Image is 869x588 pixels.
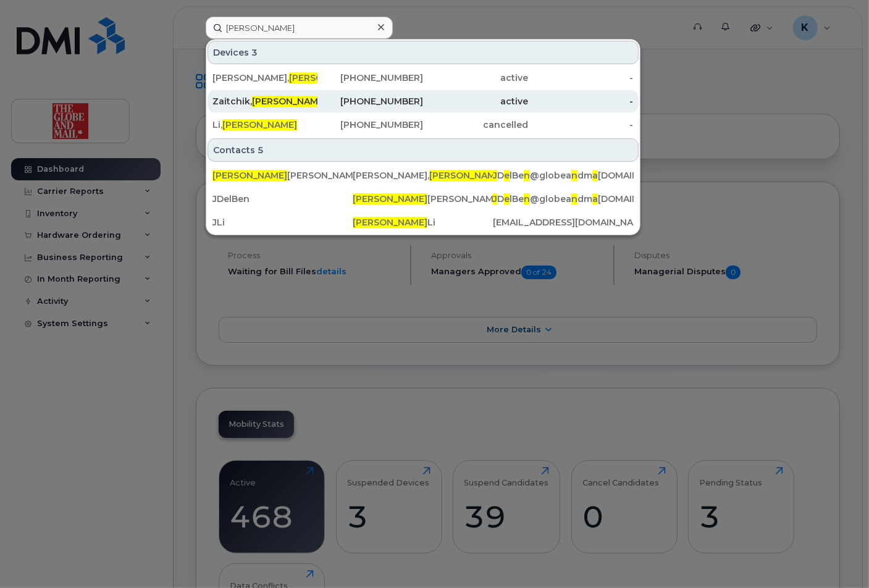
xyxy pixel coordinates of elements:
span: n [524,193,530,204]
div: active [423,72,528,84]
div: D lBe @globea dm [DOMAIN_NAME] [493,193,633,205]
div: JLi [212,216,353,229]
div: [PHONE_NUMBER] [317,119,422,131]
span: n [524,170,530,181]
span: n [571,170,577,181]
span: [PERSON_NAME] [212,170,287,181]
div: - [528,72,633,84]
div: - [528,95,633,107]
span: 5 [258,144,264,156]
span: [PERSON_NAME] [429,170,504,181]
a: [PERSON_NAME],[PERSON_NAME][PHONE_NUMBER]active- [208,67,639,89]
span: a [592,193,598,204]
div: active [423,95,528,107]
span: a [592,170,598,181]
span: [PERSON_NAME] [289,72,364,83]
div: [PERSON_NAME], [212,72,317,84]
div: [PHONE_NUMBER] [317,72,422,84]
div: Li [353,216,493,229]
div: [PHONE_NUMBER] [317,95,422,107]
span: 3 [251,46,258,59]
a: JLi[PERSON_NAME]Li[EMAIL_ADDRESS][DOMAIN_NAME] [208,211,639,233]
a: JDelBen[PERSON_NAME][PERSON_NAME]JDelBen@globeandma[DOMAIN_NAME] [208,188,639,210]
div: - [528,119,633,131]
span: n [571,193,577,204]
div: [EMAIL_ADDRESS][DOMAIN_NAME] [493,216,633,229]
span: [PERSON_NAME] [222,119,297,130]
a: Li,[PERSON_NAME][PHONE_NUMBER]cancelled- [208,114,639,136]
div: Li, [212,119,317,131]
div: [PERSON_NAME], [353,169,493,182]
span: J [493,170,497,181]
div: cancelled [423,119,528,131]
a: Zaitchik,[PERSON_NAME][PHONE_NUMBER]active- [208,90,639,112]
span: J [493,193,497,204]
div: Contacts [208,138,639,162]
div: JDelBen [212,193,353,205]
div: Devices [208,41,639,64]
div: Zaitchik, [212,95,317,107]
div: [PERSON_NAME] [212,169,353,182]
div: [PERSON_NAME] [353,193,493,205]
span: [PERSON_NAME] [353,217,427,228]
span: [PERSON_NAME] [252,96,327,107]
a: [PERSON_NAME][PERSON_NAME][PERSON_NAME],[PERSON_NAME]JDelBen@globeandma[DOMAIN_NAME] [208,164,639,187]
div: D lBe @globea dm [DOMAIN_NAME] [493,169,633,182]
span: [PERSON_NAME] [353,193,427,204]
span: e [504,170,510,181]
span: e [504,193,510,204]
